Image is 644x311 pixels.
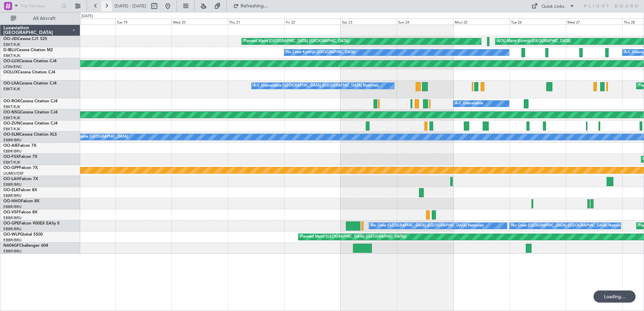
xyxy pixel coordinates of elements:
[3,122,58,126] a: OO-ZUNCessna Citation CJ4
[60,132,128,142] div: A/C Unavailable [GEOGRAPHIC_DATA]
[3,70,18,74] span: OOLUX
[497,36,571,46] div: AOG Maint Kortrijk-[GEOGRAPHIC_DATA]
[3,81,19,85] span: OO-LXA
[3,144,18,148] span: OO-AIE
[244,36,350,46] div: Planned Maint [GEOGRAPHIC_DATA] ([GEOGRAPHIC_DATA])
[453,19,510,25] div: Mon 25
[3,238,22,243] a: EBBR/BRU
[3,215,22,220] a: EBBR/BRU
[3,188,37,192] a: OO-ELKFalcon 8X
[3,199,21,203] span: OO-HHO
[3,70,55,74] a: OOLUXCessna Citation CJ4
[3,233,20,237] span: OO-WLP
[3,127,20,132] a: EBKT/KJK
[3,53,20,58] a: EBKT/KJK
[3,144,36,148] a: OO-AIEFalcon 7X
[3,104,20,109] a: EBKT/KJK
[3,155,19,159] span: OO-FSX
[510,19,566,25] div: Tue 26
[341,19,397,25] div: Sat 23
[528,1,578,11] button: Quick Links
[240,4,268,8] span: Refreshing...
[3,87,20,92] a: EBKT/KJK
[3,244,48,248] a: N604GFChallenger 604
[3,227,22,232] a: EBBR/BRU
[3,155,37,159] a: OO-FSXFalcon 7X
[3,133,57,137] a: OO-SLMCessna Citation XLS
[3,193,22,198] a: EBBR/BRU
[3,177,20,181] span: OO-LAH
[3,37,18,41] span: OO-JID
[253,81,379,91] div: A/C Unavailable [GEOGRAPHIC_DATA] ([GEOGRAPHIC_DATA] National)
[3,177,38,181] a: OO-LAHFalcon 7X
[3,166,19,170] span: OO-GPP
[3,233,43,237] a: OO-WLPGlobal 5500
[3,210,19,214] span: OO-VSF
[115,3,146,9] span: [DATE] - [DATE]
[3,204,22,209] a: EBBR/BRU
[3,171,24,176] a: UUMO/OSF
[284,19,341,25] div: Fri 22
[7,13,73,24] button: All Aircraft
[3,221,19,226] span: OO-GPE
[3,221,59,226] a: OO-GPEFalcon 900EX EASy II
[3,115,20,120] a: EBKT/KJK
[3,188,19,192] span: OO-ELK
[18,16,71,21] span: All Aircraft
[3,249,22,254] a: EBBR/BRU
[59,19,115,25] div: Mon 18
[397,19,453,25] div: Sun 24
[3,160,20,165] a: EBKT/KJK
[3,59,19,63] span: OO-LUX
[3,42,20,47] a: EBKT/KJK
[3,199,39,203] a: OO-HHOFalcon 8X
[3,210,37,214] a: OO-VSFFalcon 8X
[3,99,58,103] a: OO-ROKCessna Citation CJ4
[3,59,57,63] a: OO-LUXCessna Citation CJ4
[3,81,57,85] a: OO-LXACessna Citation CJ4
[300,232,406,242] div: Planned Maint [GEOGRAPHIC_DATA] ([GEOGRAPHIC_DATA])
[82,13,93,19] div: [DATE]
[3,37,47,41] a: OO-JIDCessna CJ1 525
[3,110,58,114] a: OO-NSGCessna Citation CJ4
[171,19,228,25] div: Wed 20
[115,19,171,25] div: Tue 19
[3,48,17,52] span: D-IBLU
[3,110,20,114] span: OO-NSG
[228,19,284,25] div: Thu 21
[21,1,59,11] input: Trip Number
[511,221,624,231] div: No Crew [GEOGRAPHIC_DATA] ([GEOGRAPHIC_DATA] National)
[3,182,22,187] a: EBBR/BRU
[371,221,484,231] div: No Crew [GEOGRAPHIC_DATA] ([GEOGRAPHIC_DATA] National)
[3,99,20,103] span: OO-ROK
[3,48,53,52] a: D-IBLUCessna Citation M2
[3,122,20,126] span: OO-ZUN
[3,138,22,143] a: EBBR/BRU
[3,166,38,170] a: OO-GPPFalcon 7X
[3,133,20,137] span: OO-SLM
[593,290,636,303] div: Loading...
[286,47,355,58] div: No Crew Kortrijk-[GEOGRAPHIC_DATA]
[3,244,19,248] span: N604GF
[455,99,483,109] div: A/C Unavailable
[230,1,270,11] button: Refreshing...
[3,64,22,69] a: LFSN/ENC
[3,149,22,154] a: EBBR/BRU
[542,3,565,10] div: Quick Links
[566,19,622,25] div: Wed 27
